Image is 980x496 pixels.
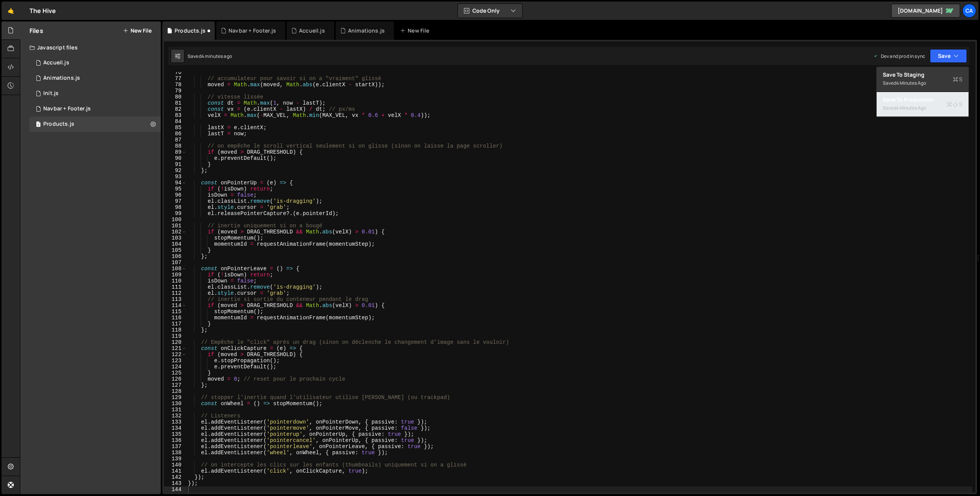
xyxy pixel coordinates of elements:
div: Accueil.js [43,59,69,66]
div: 113 [164,296,186,302]
div: 94 [164,180,186,186]
div: 134 [164,425,186,431]
div: 139 [164,456,186,462]
div: 105 [164,247,186,253]
div: 122 [164,351,186,358]
div: 96 [164,192,186,198]
div: Accueil.js [299,27,325,34]
div: 136 [164,437,186,443]
div: 95 [164,186,186,192]
div: 91 [164,161,186,168]
div: Products.js [43,121,74,128]
div: 99 [164,210,186,217]
div: 140 [164,462,186,468]
div: 119 [164,333,186,339]
div: 77 [164,76,186,82]
div: 126 [164,376,186,382]
div: 125 [164,370,186,376]
div: Navbar + Footer.js [43,105,91,112]
div: 90 [164,155,186,161]
div: 109 [164,272,186,278]
div: 93 [164,174,186,180]
div: 17034/47579.js [29,117,161,132]
div: 120 [164,339,186,345]
div: 85 [164,125,186,131]
button: Code Only [458,4,522,18]
div: 17034/46849.js [29,71,161,86]
div: 118 [164,327,186,333]
button: Save [930,49,967,63]
div: 116 [164,315,186,321]
div: 106 [164,253,186,259]
a: Ca [962,4,976,18]
div: 4 minutes ago [896,80,926,86]
span: S [947,100,962,108]
div: 84 [164,118,186,125]
div: 117 [164,321,186,327]
div: Products.js [175,27,206,34]
div: 89 [164,149,186,155]
div: Dev and prod in sync [873,53,925,59]
div: 127 [164,382,186,388]
div: Navbar + Footer.js [229,27,276,34]
div: 132 [164,413,186,419]
div: 102 [164,229,186,235]
div: New File [400,27,432,34]
div: 141 [164,468,186,474]
div: 82 [164,106,186,112]
div: 135 [164,431,186,437]
div: 103 [164,235,186,241]
div: 129 [164,394,186,401]
div: 17034/47476.js [29,101,161,117]
button: Save to ProductionS Saved4 minutes ago [877,92,969,117]
span: 1 [36,122,41,128]
div: 76 [164,69,186,76]
div: 97 [164,198,186,204]
div: 87 [164,137,186,143]
div: 107 [164,259,186,266]
div: Saved [883,79,962,88]
div: 123 [164,358,186,364]
div: 78 [164,82,186,88]
div: 128 [164,388,186,394]
div: 143 [164,480,186,486]
div: Save to Production [883,96,962,103]
div: 104 [164,241,186,247]
div: Saved [188,53,232,59]
div: 17034/46801.js [29,55,161,71]
a: [DOMAIN_NAME] [891,4,960,18]
div: 133 [164,419,186,425]
div: 79 [164,88,186,94]
div: Saved [883,103,962,113]
div: 101 [164,223,186,229]
div: 137 [164,443,186,450]
div: 100 [164,217,186,223]
div: 98 [164,204,186,210]
div: 88 [164,143,186,149]
div: 4 minutes ago [201,53,232,59]
a: 🤙 [2,2,20,20]
div: Animations.js [43,75,80,82]
div: 121 [164,345,186,351]
div: 110 [164,278,186,284]
h2: Files [29,26,43,35]
span: S [953,76,962,83]
div: 142 [164,474,186,480]
button: Save to StagingS Saved4 minutes ago [877,67,969,92]
div: 138 [164,450,186,456]
div: 115 [164,309,186,315]
div: 130 [164,401,186,407]
div: Save to Staging [883,71,962,79]
div: 111 [164,284,186,290]
div: Init.js [43,90,59,97]
div: 92 [164,168,186,174]
div: 112 [164,290,186,296]
div: 114 [164,302,186,309]
div: 124 [164,364,186,370]
button: New File [123,28,152,34]
div: 108 [164,266,186,272]
div: 131 [164,407,186,413]
div: Javascript files [20,40,161,55]
div: 80 [164,94,186,100]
